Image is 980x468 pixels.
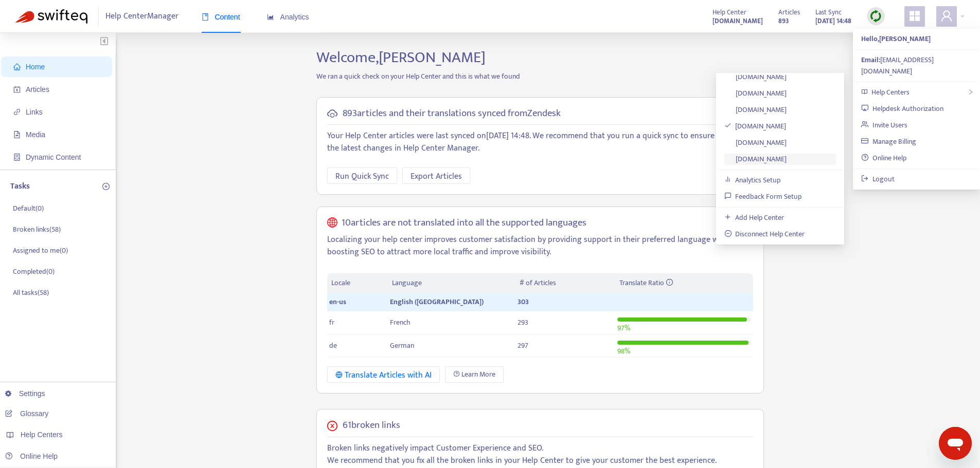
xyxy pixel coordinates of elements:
a: Manage Billing [861,136,916,147]
span: 297 [518,340,528,351]
button: Export Articles [402,167,470,184]
span: Last Sync [815,7,842,18]
span: plus-circle [102,183,110,190]
span: Media [26,130,45,139]
span: Articles [26,85,49,93]
p: Completed ( 0 ) [13,266,55,277]
a: Helpdesk Authorization [861,103,943,115]
span: home [13,63,21,70]
span: Help Centers [21,430,63,439]
a: [DOMAIN_NAME] [724,153,787,165]
a: [DOMAIN_NAME] [724,120,787,132]
strong: [DATE] 14:48 [815,15,851,27]
span: Links [26,108,43,116]
span: 97 % [617,322,630,334]
button: Translate Articles with AI [327,366,440,383]
a: Learn More [445,366,504,383]
span: de [329,340,337,351]
strong: Email: [861,54,880,66]
p: Assigned to me ( 0 ) [13,245,68,256]
span: cloud-sync [327,108,337,119]
span: Articles [778,7,800,18]
span: French [390,316,411,328]
span: English ([GEOGRAPHIC_DATA]) [390,296,484,308]
a: Feedback Form Setup [724,191,802,202]
th: Locale [327,273,388,293]
p: Default ( 0 ) [13,203,44,214]
span: Content [202,13,240,21]
span: right [968,89,974,95]
span: file-image [13,131,21,138]
a: Settings [5,389,45,398]
span: Run Quick Sync [335,170,389,183]
span: 293 [518,316,528,328]
a: Logout [861,173,895,185]
h5: 893 articles and their translations synced from Zendesk [343,108,561,120]
span: user [940,10,953,22]
th: # of Articles [515,273,615,293]
a: Invite Users [861,119,907,131]
span: area-chart [267,13,274,21]
img: sync.dc5367851b00ba804db3.png [869,10,882,23]
div: Translate Articles with AI [335,369,432,382]
span: Learn More [461,369,495,380]
span: fr [329,316,334,328]
a: Online Help [5,452,58,460]
p: Broken links ( 58 ) [13,224,61,235]
span: en-us [329,296,346,308]
p: Broken links negatively impact Customer Experience and SEO. We recommend that you fix all the bro... [327,442,753,467]
div: Translate Ratio [619,277,749,289]
p: Your Help Center articles were last synced on [DATE] 14:48 . We recommend that you run a quick sy... [327,130,753,155]
span: Export Articles [411,170,462,183]
span: account-book [13,86,21,93]
span: close-circle [327,421,337,431]
p: We ran a quick check on your Help Center and this is what we found [309,71,772,82]
h5: 10 articles are not translated into all the supported languages [342,217,586,229]
span: Analytics [267,13,309,21]
span: German [390,340,414,351]
img: Swifteq [15,9,87,24]
a: [DOMAIN_NAME] [724,87,787,99]
a: [DOMAIN_NAME] [712,15,763,27]
button: Run Quick Sync [327,167,397,184]
a: Analytics Setup [724,174,781,186]
span: appstore [908,10,921,22]
span: Help Centers [871,86,910,98]
a: Disconnect Help Center [724,228,805,240]
span: 303 [518,296,529,308]
a: [DOMAIN_NAME] [724,137,787,148]
p: Localizing your help center improves customer satisfaction by providing support in their preferre... [327,234,753,258]
span: Help Center [712,7,746,18]
span: Welcome, [PERSON_NAME] [316,45,486,70]
span: container [13,154,21,161]
a: Glossary [5,409,48,418]
th: Language [388,273,515,293]
h5: 61 broken links [343,420,400,432]
span: book [202,13,209,21]
span: Help Center Manager [105,7,179,26]
strong: Hello, [PERSON_NAME] [861,33,931,45]
span: Home [26,63,45,71]
iframe: Button to launch messaging window [939,427,972,460]
a: Online Help [861,152,906,164]
span: 98 % [617,345,630,357]
div: [EMAIL_ADDRESS][DOMAIN_NAME] [861,54,972,77]
a: [DOMAIN_NAME] [724,71,787,83]
span: Dynamic Content [26,153,81,161]
span: global [327,217,337,229]
span: link [13,108,21,116]
p: All tasks ( 58 ) [13,287,49,298]
strong: 893 [778,15,789,27]
p: Tasks [10,180,30,193]
a: Add Help Center [724,212,785,223]
a: [DOMAIN_NAME] [724,104,787,116]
